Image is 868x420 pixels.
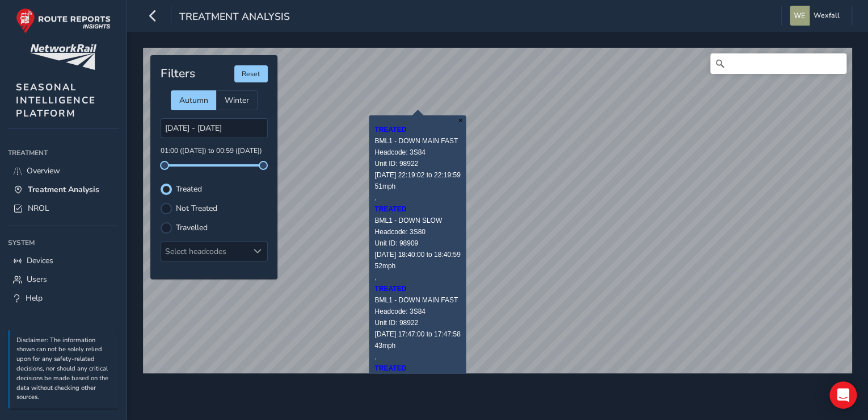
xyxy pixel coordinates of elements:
div: [DATE] 18:40:00 to 18:40:59 [374,249,460,260]
h4: Filters [161,66,195,81]
div: Autumn [171,90,216,110]
span: Overview [27,165,60,176]
a: Help [8,289,119,307]
img: rr logo [16,8,111,34]
span: Treatment Analysis [28,184,99,195]
div: Unit ID: 98922 [374,317,460,328]
label: Treated [176,185,202,193]
div: [DATE] 17:47:00 to 17:47:58 [374,328,460,340]
div: TREATED [374,283,460,294]
div: Headcode: 3S84 [374,147,460,158]
label: Not Treated [176,205,217,213]
span: Autumn [179,95,208,106]
div: Headcode: 3S80 [374,226,460,238]
div: [DATE] 22:19:02 to 22:19:59 [374,169,460,181]
a: Devices [8,251,119,270]
span: NROL [28,203,49,214]
div: Unit ID: 98922 [374,158,460,169]
p: Disclaimer: The information shown can not be solely relied upon for any safety-related decisions,... [16,336,113,403]
div: Treatment [8,144,119,161]
div: Unit ID: 98909 [374,238,460,249]
div: BML1 - DOWN MAIN FAST [374,294,460,306]
p: 01:00 ([DATE]) to 00:59 ([DATE]) [161,146,268,156]
div: TREATED [374,363,460,374]
a: Users [8,270,119,289]
a: Overview [8,161,119,180]
label: Travelled [176,224,208,232]
input: Search [710,53,846,74]
div: TREATED [374,203,460,215]
div: Winter [216,90,258,110]
span: Treatment Analysis [179,10,290,26]
a: NROL [8,199,119,218]
img: customer logo [30,44,96,70]
div: Select headcodes [161,242,248,261]
span: Help [26,293,43,303]
span: Winter [225,95,249,106]
button: Close popup [455,115,466,125]
div: 52mph [374,260,460,272]
div: 51mph [374,181,460,192]
a: Treatment Analysis [8,180,119,199]
button: Reset [234,65,268,82]
span: Devices [27,255,53,266]
span: Users [27,274,47,285]
img: diamond-layout [790,6,810,26]
div: Headcode: 3S84 [374,306,460,317]
button: Wexfall [790,6,844,26]
div: BML1 - DOWN MAIN FAST [374,135,460,147]
span: Wexfall [814,6,840,26]
div: 43mph [374,340,460,351]
span: SEASONAL INTELLIGENCE PLATFORM [16,81,96,120]
div: TREATED [374,124,460,135]
div: Open Intercom Messenger [829,381,857,409]
div: System [8,234,119,251]
canvas: Map [143,48,852,373]
div: BML1 - DOWN SLOW [374,215,460,226]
